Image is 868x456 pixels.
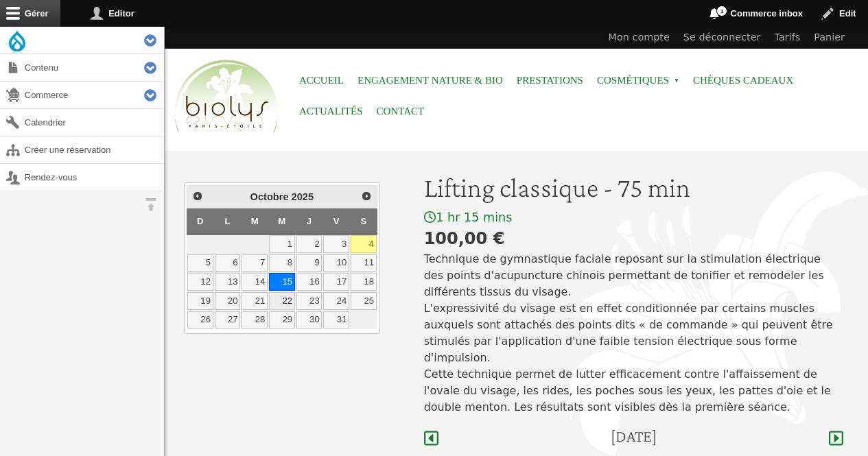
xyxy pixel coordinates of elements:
[296,235,322,253] a: 2
[172,58,281,136] img: Accueil
[611,427,657,446] h4: [DATE]
[323,311,349,329] a: 31
[292,191,314,202] span: 2025
[165,27,868,144] header: Entête du site
[299,96,363,127] a: Actualités
[323,292,349,310] a: 24
[224,216,230,226] span: Lundi
[677,27,768,49] a: Se déconnecter
[187,254,213,272] a: 5
[351,235,377,253] a: 4
[187,311,213,329] a: 26
[242,292,268,310] a: 21
[361,216,367,226] span: Samedi
[215,273,241,291] a: 13
[517,65,583,96] a: Prestations
[351,273,377,291] a: 18
[357,65,503,96] a: Engagement Nature & Bio
[269,273,295,291] a: 15
[602,27,677,49] a: Mon compte
[187,273,213,291] a: 12
[192,191,203,202] span: Précédent
[357,187,375,205] a: Suivant
[269,254,295,272] a: 8
[351,292,377,310] a: 25
[424,210,843,226] div: 1 hr 15 mins
[377,96,425,127] a: Contact
[361,191,372,202] span: Suivant
[278,216,285,226] span: Mercredi
[323,254,349,272] a: 10
[296,311,322,329] a: 30
[296,273,322,291] a: 16
[693,65,793,96] a: Chèques cadeaux
[716,5,727,16] span: 1
[307,216,312,226] span: Jeudi
[424,251,843,416] p: Technique de gymnastique faciale reposant sur la stimulation électrique des points d'acupuncture ...
[323,235,349,253] a: 3
[333,216,340,226] span: Vendredi
[807,27,852,49] a: Panier
[597,65,679,96] span: Cosmétiques
[269,292,295,310] a: 22
[674,78,679,84] span: »
[269,311,295,329] a: 29
[197,216,204,226] span: Dimanche
[299,65,344,96] a: Accueil
[215,311,241,329] a: 27
[351,254,377,272] a: 11
[251,216,259,226] span: Mardi
[215,292,241,310] a: 20
[296,254,322,272] a: 9
[768,27,808,49] a: Tarifs
[323,273,349,291] a: 17
[189,187,207,205] a: Précédent
[296,292,322,310] a: 23
[242,254,268,272] a: 7
[250,191,289,202] span: Octobre
[187,292,213,310] a: 19
[424,171,843,204] h1: Lifting classique - 75 min
[424,226,843,251] div: 100,00 €
[242,273,268,291] a: 14
[269,235,295,253] a: 1
[215,254,241,272] a: 6
[242,311,268,329] a: 28
[137,191,164,218] button: Orientation horizontale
